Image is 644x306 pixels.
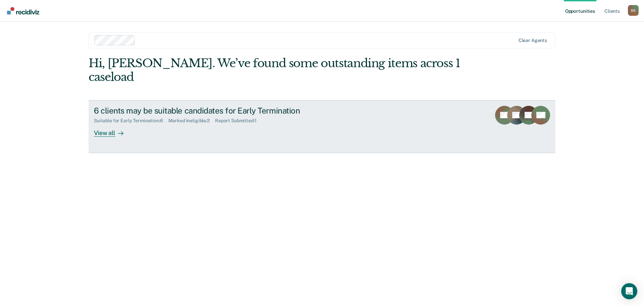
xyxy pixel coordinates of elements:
[89,56,462,84] div: Hi, [PERSON_NAME]. We’ve found some outstanding items across 1 caseload
[621,283,637,299] div: Open Intercom Messenger
[215,118,262,124] div: Report Submitted : 1
[89,100,555,153] a: 6 clients may be suitable candidates for Early TerminationSuitable for Early Termination:6Marked ...
[7,7,39,14] img: Recidiviz
[94,124,131,137] div: View all
[628,5,639,16] button: Profile dropdown button
[94,106,329,116] div: 6 clients may be suitable candidates for Early Termination
[519,38,547,43] div: Clear agents
[628,5,639,16] div: B S
[168,118,215,124] div: Marked Ineligible : 2
[94,118,168,124] div: Suitable for Early Termination : 6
